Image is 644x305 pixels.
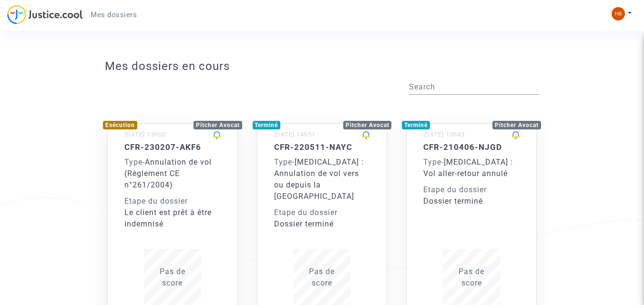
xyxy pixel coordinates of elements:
small: [DATE] 13h00 [124,131,166,138]
div: Terminé [253,121,281,129]
div: Pitcher Avocat [343,121,392,129]
span: Type [274,157,292,167]
span: Mes dossiers [91,10,137,19]
img: jc-logo.svg [7,5,83,24]
div: Le client est prêt à être indemnisé [124,207,221,230]
div: Etape du dossier [124,196,221,207]
span: - [124,157,145,167]
span: - [274,157,295,167]
span: [MEDICAL_DATA] : Annulation de vol vers ou depuis la [GEOGRAPHIC_DATA] [274,157,364,201]
div: Dossier terminé [274,218,370,230]
img: 00ed9a99d28c14031c24cbf863064447 [612,7,625,20]
span: Type [124,157,143,167]
small: [DATE] 10h43 [423,131,465,138]
span: [MEDICAL_DATA] : Vol aller-retour annulé [423,157,513,178]
h3: Mes dossiers en cours [105,59,539,73]
span: Pas de score [309,267,335,287]
div: Pitcher Avocat [492,121,541,129]
a: Mes dossiers [83,8,144,22]
span: Pas de score [160,267,185,287]
small: [DATE] 14h51 [274,131,316,138]
span: Annulation de vol (Règlement CE n°261/2004) [124,157,212,189]
div: Etape du dossier [274,207,370,218]
div: Pitcher Avocat [194,121,242,129]
span: Type [423,157,441,167]
div: Terminé [402,121,430,129]
h5: CFR-210406-NJGD [423,142,520,152]
span: Pas de score [459,267,484,287]
div: Exécution [103,121,137,129]
div: Dossier terminé [423,196,520,207]
div: Etape du dossier [423,184,520,196]
h5: CFR-220511-NAYC [274,142,370,152]
h5: CFR-230207-AKF6 [124,142,221,152]
span: - [423,157,444,167]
